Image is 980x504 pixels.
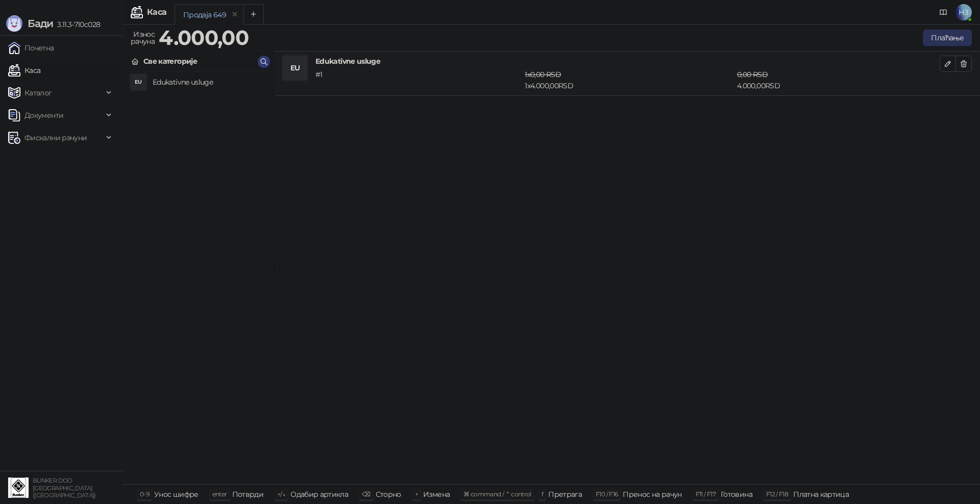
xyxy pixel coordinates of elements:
div: Пренос на рачун [623,488,681,501]
span: 1 x 0,00 RSD [525,70,561,79]
div: Готовина [721,488,752,501]
div: grid [123,71,274,484]
div: Унос шифре [154,488,199,501]
span: f [542,490,543,498]
strong: 4.000,00 [159,25,249,50]
span: F12 / F18 [766,490,788,498]
div: Износ рачуна [129,28,157,48]
span: enter [212,490,227,498]
span: 0,00 RSD [737,70,768,79]
span: F11 / F17 [696,490,716,498]
div: 4.000,00 RSD [735,69,942,91]
div: Платна картица [793,488,849,501]
img: 64x64-companyLogo-d200c298-da26-4023-afd4-f376f589afb5.jpeg [8,477,29,498]
div: Каса [147,8,166,16]
div: Сторно [376,488,401,501]
span: 0-9 [140,490,149,498]
h4: Edukativne usluge [153,74,266,90]
div: Све категорије [143,56,197,67]
div: # 1 [313,69,523,91]
span: Документи [24,105,63,125]
button: remove [228,10,241,19]
span: ⌫ [362,490,370,498]
span: + [415,490,418,498]
div: Продаја 649 [183,9,226,20]
span: ↑/↓ [277,490,285,498]
a: Документација [935,4,951,20]
a: Каса [8,60,40,81]
button: Плаћање [923,30,972,46]
span: НЗ [955,4,972,20]
img: Logo [6,15,22,32]
div: 1 x 4.000,00 RSD [523,69,735,91]
span: 3.11.3-710c028 [53,20,100,29]
span: Каталог [24,83,52,103]
button: Add tab [243,4,264,24]
h4: Edukativne usluge [315,56,940,67]
span: Фискални рачуни [24,128,87,148]
small: BUNKER DOO [GEOGRAPHIC_DATA] ([GEOGRAPHIC_DATA]) [33,477,96,499]
div: Измена [423,488,450,501]
div: EU [283,56,307,80]
div: Одабир артикла [290,488,348,501]
div: Претрага [548,488,582,501]
a: Почетна [8,38,54,58]
div: Потврди [232,488,264,501]
span: Бади [28,17,53,30]
div: EU [130,74,146,90]
span: ⌘ command / ⌃ control [463,490,531,498]
span: F10 / F16 [596,490,618,498]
